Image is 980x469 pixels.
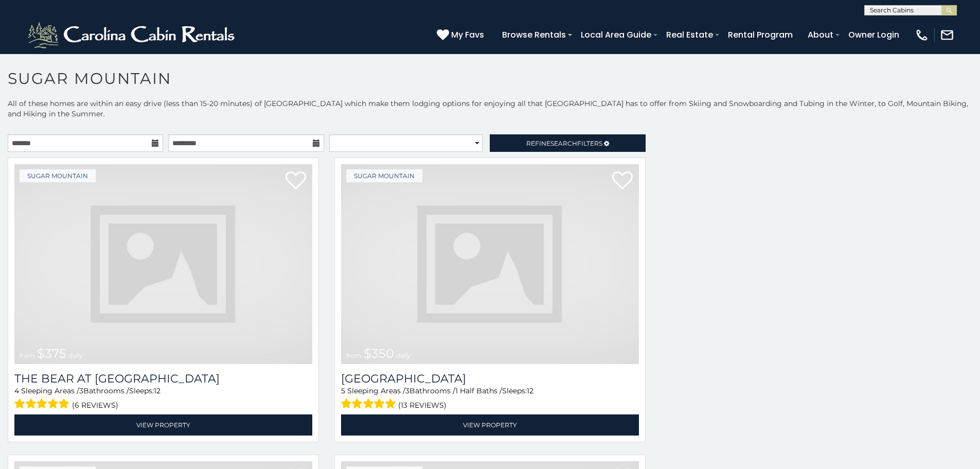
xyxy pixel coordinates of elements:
[341,372,639,386] h3: Grouse Moor Lodge
[497,26,571,44] a: Browse Rentals
[286,170,306,192] a: Add to favorites
[37,346,66,361] span: $375
[14,372,312,386] h3: The Bear At Sugar Mountain
[550,140,577,147] span: Search
[26,20,239,50] img: White-1-2.png
[437,28,487,42] a: My Favs
[455,386,502,395] span: 1 Half Baths /
[346,352,362,359] span: from
[612,170,633,192] a: Add to favorites
[915,28,929,42] img: phone-regular-white.png
[14,164,312,364] a: from $375 daily
[723,26,798,44] a: Rental Program
[527,386,533,395] span: 12
[346,169,422,182] a: Sugar Mountain
[154,386,161,395] span: 12
[405,386,409,395] span: 3
[661,26,718,44] a: Real Estate
[341,164,639,364] a: from $350 daily
[398,398,447,412] span: (13 reviews)
[341,386,345,395] span: 5
[20,352,35,359] span: from
[526,140,602,147] span: Refine Filters
[14,386,312,412] div: Sleeping Areas / Bathrooms / Sleeps:
[72,398,118,412] span: (6 reviews)
[940,28,954,42] img: mail-regular-white.png
[20,169,96,182] a: Sugar Mountain
[364,346,394,361] span: $350
[451,28,484,41] span: My Favs
[576,26,656,44] a: Local Area Guide
[14,164,312,364] img: dummy-image.jpg
[843,26,904,44] a: Owner Login
[68,352,83,359] span: daily
[341,414,639,436] a: View Property
[341,372,639,386] a: [GEOGRAPHIC_DATA]
[396,352,411,359] span: daily
[341,386,639,412] div: Sleeping Areas / Bathrooms / Sleeps:
[490,134,645,152] a: RefineSearchFilters
[79,386,83,395] span: 3
[803,26,839,44] a: About
[341,164,639,364] img: dummy-image.jpg
[14,372,312,386] a: The Bear At [GEOGRAPHIC_DATA]
[14,414,312,436] a: View Property
[14,386,19,395] span: 4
